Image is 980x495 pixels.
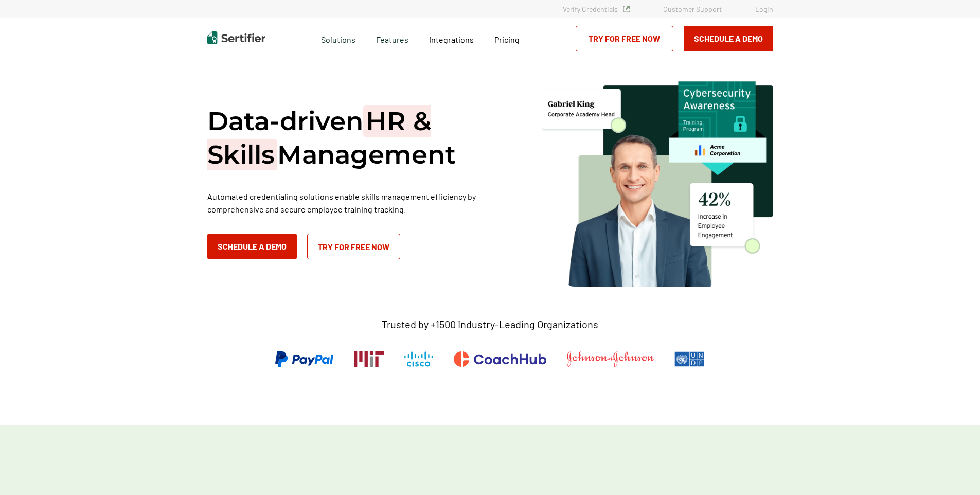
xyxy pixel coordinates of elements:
span: Solutions [321,32,355,45]
img: CoachHub [454,351,546,367]
img: UNDP [674,351,705,367]
a: Customer Support [663,5,722,13]
img: Massachusetts Institute of Technology [354,351,384,367]
img: Cisco [404,351,433,367]
a: Verify Credentials [563,5,630,13]
span: Pricing [494,34,520,44]
p: Trusted by +1500 Industry-Leading Organizations [382,318,598,331]
img: solutions/employee training hero [542,77,773,287]
a: Pricing [494,32,520,45]
a: Integrations [429,32,474,45]
a: Try for Free Now [576,26,673,51]
img: Johnson & Johnson [567,351,653,367]
img: Sertifier | Digital Credentialing Platform [207,31,265,44]
img: PayPal [275,351,333,367]
span: Integrations [429,34,474,44]
p: Automated credentialing solutions enable skills management efficiency by comprehensive and secure... [207,190,516,216]
img: Verified [623,6,630,12]
h1: Data-driven Management [207,104,516,171]
a: Login [755,5,773,13]
span: Features [376,32,408,45]
a: Try for Free Now [307,234,400,259]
